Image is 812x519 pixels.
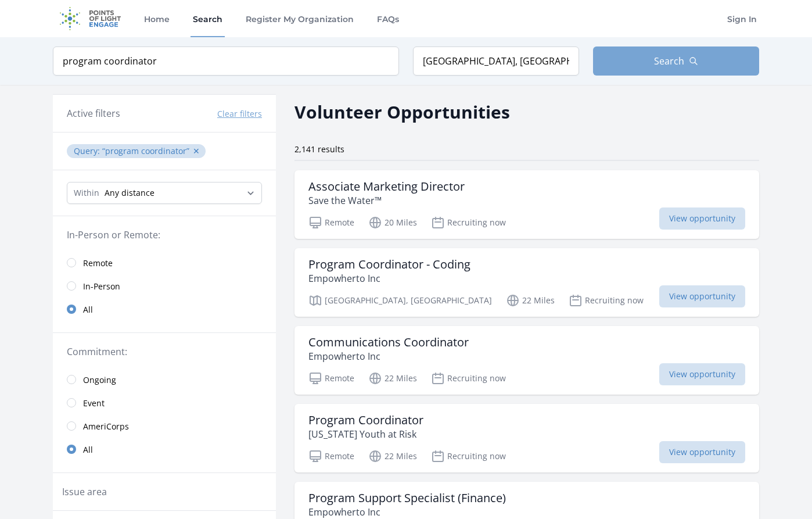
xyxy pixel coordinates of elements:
[294,99,510,125] h2: Volunteer Opportunities
[308,293,492,307] p: [GEOGRAPHIC_DATA], [GEOGRAPHIC_DATA]
[83,444,93,456] span: All
[62,485,107,499] legend: Issue area
[431,449,506,463] p: Recruiting now
[83,257,113,269] span: Remote
[83,304,93,316] span: All
[53,438,276,461] a: All
[53,251,276,274] a: Remote
[308,505,506,519] p: Empowherto Inc
[308,216,354,230] p: Remote
[308,371,354,385] p: Remote
[431,371,506,385] p: Recruiting now
[308,271,470,285] p: Empowherto Inc
[53,414,276,438] a: AmeriCorps
[83,281,120,292] span: In-Person
[83,421,129,432] span: AmeriCorps
[569,293,644,307] p: Recruiting now
[368,371,417,385] p: 22 Miles
[308,180,465,194] h3: Associate Marketing Director
[294,404,759,473] a: Program Coordinator [US_STATE] Youth at Risk Remote 22 Miles Recruiting now View opportunity
[308,491,506,505] h3: Program Support Specialist (Finance)
[431,216,506,230] p: Recruiting now
[308,349,469,363] p: Empowherto Inc
[413,46,579,76] input: Location
[53,46,399,76] input: Keyword
[67,228,262,242] legend: In-Person or Remote:
[53,298,276,321] a: All
[368,216,417,230] p: 20 Miles
[83,398,105,409] span: Event
[654,54,684,68] span: Search
[308,194,465,207] p: Save the Water™
[308,257,470,271] h3: Program Coordinator - Coding
[659,363,745,385] span: View opportunity
[308,413,423,427] h3: Program Coordinator
[308,335,469,349] h3: Communications Coordinator
[102,145,189,156] q: program coordinator
[659,441,745,463] span: View opportunity
[294,144,344,155] span: 2,141 results
[294,326,759,395] a: Communications Coordinator Empowherto Inc Remote 22 Miles Recruiting now View opportunity
[659,207,745,230] span: View opportunity
[74,145,102,156] span: Query :
[294,170,759,239] a: Associate Marketing Director Save the Water™ Remote 20 Miles Recruiting now View opportunity
[217,108,262,120] button: Clear filters
[506,293,555,307] p: 22 Miles
[593,46,759,76] button: Search
[67,345,262,359] legend: Commitment:
[53,274,276,298] a: In-Person
[53,368,276,391] a: Ongoing
[67,106,120,120] h3: Active filters
[659,285,745,307] span: View opportunity
[83,374,116,386] span: Ongoing
[308,449,354,463] p: Remote
[67,182,262,204] select: Search Radius
[193,145,200,157] button: ✕
[294,248,759,317] a: Program Coordinator - Coding Empowherto Inc [GEOGRAPHIC_DATA], [GEOGRAPHIC_DATA] 22 Miles Recruit...
[368,449,417,463] p: 22 Miles
[53,391,276,414] a: Event
[308,427,423,441] p: [US_STATE] Youth at Risk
